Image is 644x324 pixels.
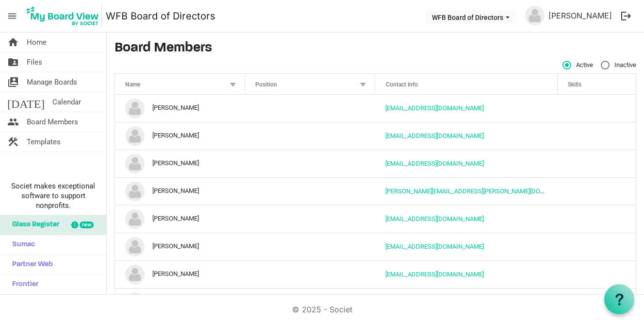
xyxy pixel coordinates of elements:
a: [EMAIL_ADDRESS][DOMAIN_NAME] [385,243,484,250]
span: folder_shared [7,52,19,72]
span: Files [27,52,42,72]
span: Templates [27,132,61,152]
td: Bailey Moon is template cell column header Name [115,122,245,150]
td: Anne Lawrence is template cell column header Name [115,95,245,122]
span: Home [27,33,47,52]
td: is template cell column header Skills [558,205,636,233]
a: WFB Board of Directors [106,6,215,26]
td: Dean Farrens is template cell column header Name [115,205,245,233]
span: Position [255,81,277,88]
img: no-profile-picture.svg [125,265,145,284]
span: switch_account [7,72,19,92]
td: bcoon@wsfb.com is template cell column header Contact Info [375,150,558,177]
img: no-profile-picture.svg [125,209,145,229]
img: no-profile-picture.svg [125,292,145,312]
td: is template cell column header Skills [558,122,636,150]
td: is template cell column header Skills [558,177,636,205]
td: dcfarrens@gmail.com is template cell column header Contact Info [375,205,558,233]
td: column header Position [245,95,375,122]
img: My Board View Logo [24,4,102,28]
td: thoenyf@cni.net is template cell column header Contact Info [375,260,558,288]
td: is template cell column header Skills [558,150,636,177]
td: storytreefarm@gmail.com is template cell column header Contact Info [375,95,558,122]
a: [PERSON_NAME][EMAIL_ADDRESS][PERSON_NAME][DOMAIN_NAME] [385,188,577,195]
a: [EMAIL_ADDRESS][DOMAIN_NAME] [385,160,484,167]
img: no-profile-picture.svg [525,6,545,25]
td: column header Position [245,122,375,150]
a: © 2025 - Societ [292,305,352,314]
td: bmoon@wsfb.com is template cell column header Contact Info [375,122,558,150]
td: is template cell column header Skills [558,288,636,316]
a: [EMAIL_ADDRESS][DOMAIN_NAME] [385,271,484,278]
span: Partner Web [7,255,53,274]
span: Inactive [601,61,636,69]
td: bluepointdairy@gmail.com is template cell column header Contact Info [375,288,558,316]
td: Christopher Hesse is template cell column header Name [115,177,245,205]
img: no-profile-picture.svg [125,154,145,173]
img: no-profile-picture.svg [125,237,145,256]
td: Derek Gavette is template cell column header Name [115,233,245,260]
td: column header Position [245,205,375,233]
span: Manage Boards [27,72,77,92]
td: Erin thoeny is template cell column header Name [115,260,245,288]
span: menu [3,7,21,25]
a: [EMAIL_ADDRESS][DOMAIN_NAME] [385,132,484,139]
td: column header Position [245,260,375,288]
td: derekagwest@gmail.com is template cell column header Contact Info [375,233,558,260]
td: Julienne Loveall is template cell column header Name [115,288,245,316]
span: [DATE] [7,92,45,112]
a: My Board View Logo [24,4,106,28]
td: hesse.chris@gmail.com is template cell column header Contact Info [375,177,558,205]
td: column header Position [245,150,375,177]
span: Active [562,61,593,69]
td: is template cell column header Skills [558,95,636,122]
button: WFB Board of Directors dropdownbutton [426,10,516,24]
td: column header Position [245,288,375,316]
span: Calendar [52,92,81,112]
img: no-profile-picture.svg [125,99,145,118]
td: column header Position [245,177,375,205]
td: is template cell column header Skills [558,233,636,260]
td: Bridget Coon is template cell column header Name [115,150,245,177]
span: Contact Info [386,81,418,88]
span: Glass Register [7,215,59,235]
span: home [7,33,19,52]
div: new [80,222,94,228]
span: Skills [568,81,581,88]
span: construction [7,132,19,152]
img: no-profile-picture.svg [125,182,145,201]
span: Board Members [27,112,78,132]
h3: Board Members [115,40,636,57]
a: [EMAIL_ADDRESS][DOMAIN_NAME] [385,215,484,222]
img: no-profile-picture.svg [125,126,145,146]
span: Societ makes exceptional software to support nonprofits. [4,181,102,210]
span: Name [125,81,140,88]
td: column header Position [245,233,375,260]
a: [EMAIL_ADDRESS][DOMAIN_NAME] [385,104,484,112]
span: people [7,112,19,132]
a: [PERSON_NAME] [545,6,616,25]
span: Frontier [7,275,38,294]
td: is template cell column header Skills [558,260,636,288]
span: Sumac [7,235,35,255]
button: logout [616,6,636,26]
